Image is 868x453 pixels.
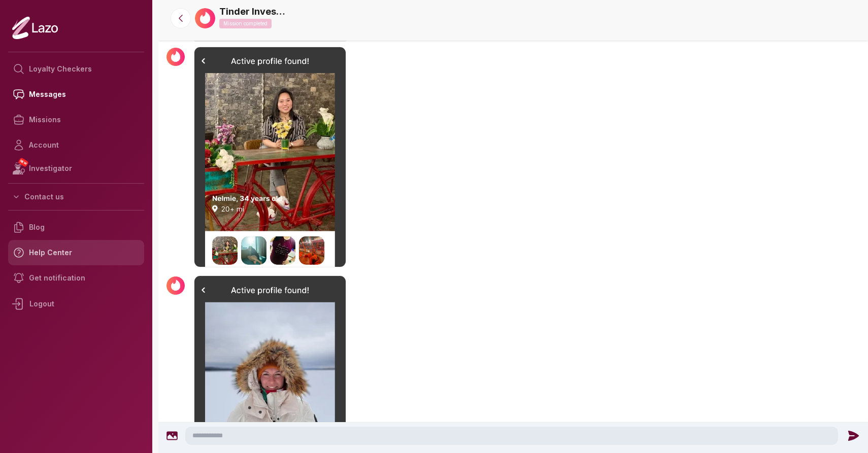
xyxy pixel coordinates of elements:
[219,5,285,19] a: Tinder Investigator
[219,19,272,28] p: Mission completed
[8,240,144,265] a: Help Center
[8,107,144,132] a: Missions
[8,265,144,291] a: Get notification
[18,157,29,167] span: NEW
[8,132,144,158] a: Account
[8,215,144,240] a: Blog
[8,188,144,206] button: Contact us
[166,48,185,66] img: User avatar
[166,276,185,295] img: User avatar
[8,82,144,107] a: Messages
[8,56,144,82] a: Loyalty Checkers
[8,291,144,317] div: Logout
[8,158,144,179] a: NEWInvestigator
[195,8,215,28] img: 92652885-6ea9-48b0-8163-3da6023238f1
